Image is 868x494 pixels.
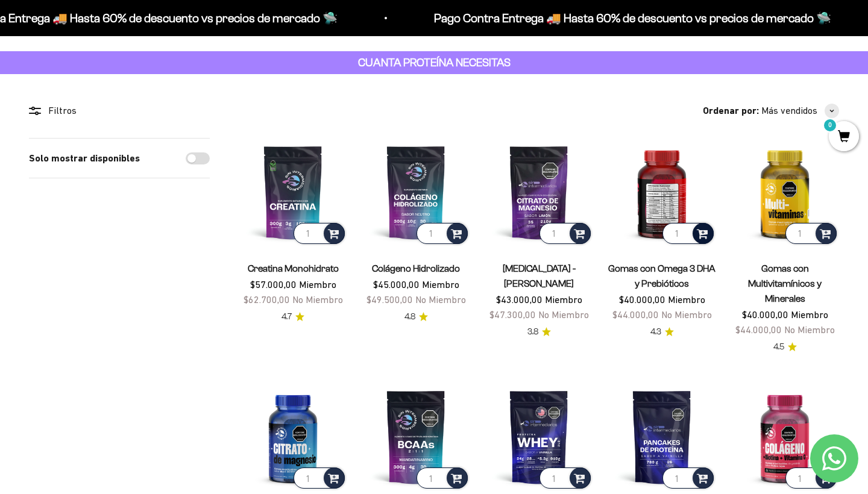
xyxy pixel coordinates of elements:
[608,138,716,246] img: Gomas con Omega 3 DHA y Prebióticos
[281,310,304,324] a: 4.74.7 de 5.0 estrellas
[761,103,839,119] button: Más vendidos
[404,310,428,324] a: 4.84.8 de 5.0 estrellas
[422,279,459,290] span: Miembro
[489,309,536,320] span: $47.300,00
[650,325,674,339] a: 4.34.3 de 5.0 estrellas
[281,310,292,324] span: 4.7
[650,325,661,339] span: 4.3
[703,103,759,119] span: Ordenar por:
[527,325,551,339] a: 3.83.8 de 5.0 estrellas
[496,294,542,305] span: $43.000,00
[735,324,782,335] span: $44.000,00
[791,309,828,320] span: Miembro
[372,263,460,274] a: Colágeno Hidrolizado
[545,294,582,305] span: Miembro
[668,294,705,305] span: Miembro
[250,279,297,290] span: $57.000,00
[244,294,290,305] span: $62.700,00
[527,325,538,339] span: 3.8
[503,263,576,289] a: [MEDICAL_DATA] - [PERSON_NAME]
[404,310,415,324] span: 4.8
[299,279,336,290] span: Miembro
[761,103,817,119] span: Más vendidos
[612,309,659,320] span: $44.000,00
[608,263,715,289] a: Gomas con Omega 3 DHA y Prebióticos
[292,294,343,305] span: No Miembro
[773,340,784,354] span: 4.5
[248,263,339,274] a: Creatina Monohidrato
[358,56,511,69] strong: CUANTA PROTEÍNA NECESITAS
[742,309,788,320] span: $40.000,00
[661,309,712,320] span: No Miembro
[784,324,835,335] span: No Miembro
[29,151,140,166] label: Solo mostrar disponibles
[415,294,466,305] span: No Miembro
[333,8,731,28] p: Pago Contra Entrega 🚚 Hasta 60% de descuento vs precios de mercado 🛸
[748,263,822,304] a: Gomas con Multivitamínicos y Minerales
[823,118,837,133] mark: 0
[773,340,797,354] a: 4.54.5 de 5.0 estrellas
[29,103,210,119] div: Filtros
[829,131,859,144] a: 0
[366,294,413,305] span: $49.500,00
[538,309,589,320] span: No Miembro
[373,279,420,290] span: $45.000,00
[619,294,665,305] span: $40.000,00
